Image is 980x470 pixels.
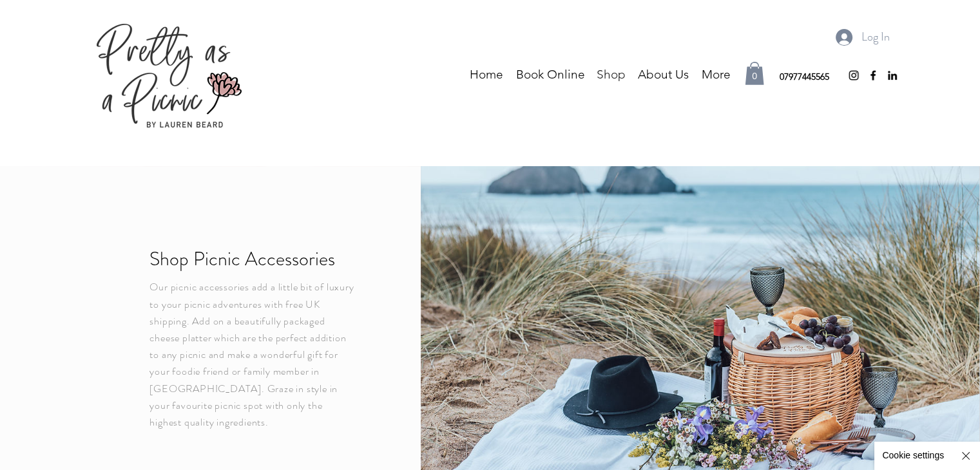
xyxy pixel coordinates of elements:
button: Log In [827,23,899,52]
img: instagram [847,69,860,82]
ul: Social Bar [847,69,899,82]
img: Facebook [867,69,879,82]
span: Our picnic accessories add a little bit of luxury to your picnic adventures with free UK shipping... [149,279,354,429]
p: Cookie settings [882,449,944,462]
a: About Us [631,65,695,84]
img: LinkedIn [886,69,899,82]
p: More [695,65,737,84]
img: Hide Cookie Settings [958,448,974,464]
a: Home [463,65,510,84]
a: Cart with 0 items [745,62,764,85]
text: 0 [752,71,757,81]
button: Cookie settings [874,442,952,470]
a: Shop [590,65,631,84]
button: Hide Cookie Settings [952,442,980,470]
span: Log In [857,27,894,48]
p: Shop [590,65,632,84]
iframe: Wix Chat [832,415,980,470]
p: Book Online [510,65,591,84]
div: Site Cookies [874,442,980,470]
span: 07977445565 [780,71,829,82]
a: Book Online [510,65,590,84]
img: PrettyAsAPicnic-Coloured.png [97,23,242,128]
span: Shop Picnic Accessories [149,245,335,272]
nav: Site [403,65,737,84]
